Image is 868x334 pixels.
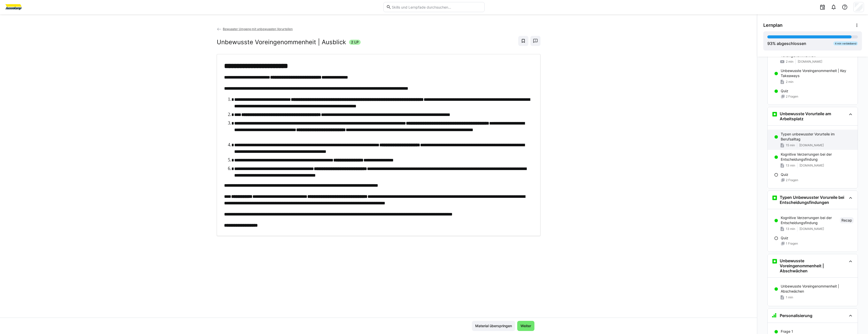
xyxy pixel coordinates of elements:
p: Kognitive Verzerrungen bei der Entscheidungsfindung [781,152,854,162]
span: [DOMAIN_NAME] [799,227,824,231]
span: 2 Fragen [786,178,798,182]
a: Bewusster Umgang mit unbewussten Vorurteilen [217,27,293,31]
span: 13 min [786,227,795,231]
span: [DOMAIN_NAME] [799,163,824,168]
div: Recap [840,217,854,223]
span: Lernplan [763,22,783,28]
p: Quiz [781,235,788,241]
p: Typen unbewusster Vorurteile im Berufsalltag [781,132,854,142]
div: 4 min verbleibend [833,41,858,45]
h3: Typen Unbewusster Vorureile bei Entscheidungsfindungen [780,195,847,205]
span: 2 LP [351,40,359,45]
span: 2 Fragen [786,94,798,99]
p: Quiz [781,172,788,177]
span: [DOMAIN_NAME] [799,143,824,147]
span: 2 min [786,80,793,84]
p: Quiz [781,88,788,93]
span: 1 min [786,295,793,299]
input: Skills und Lernpfade durchsuchen… [391,5,482,9]
span: 1 Fragen [786,242,798,246]
p: Unbewusste Voreingenommenheit | Key Takeaways [781,68,854,78]
span: [DOMAIN_NAME] [798,60,822,64]
button: Weiter [517,321,534,331]
h3: Unbewusste Voreingenommenheit | Abschwächen [780,258,847,273]
h2: Unbewusste Voreingenommenheit | Ausblick [217,38,346,46]
span: 15 min [786,143,795,147]
h3: Unbewusste Vorurteile am Arbeitsplatz [780,111,847,121]
span: 2 min [786,60,793,64]
span: Material überspringen [474,323,513,328]
span: 93 [767,41,772,46]
button: Material überspringen [472,321,515,331]
p: Kognitive Verzerrungen bei der Entscheidungsfindung [781,215,838,225]
p: Unbewusste Voreingenommenheit | Abschwächen [781,284,854,294]
span: Bewusster Umgang mit unbewussten Vorurteilen [223,27,293,31]
div: % abgeschlossen [767,40,806,46]
span: 13 min [786,163,795,168]
span: Weiter [520,323,532,328]
h3: Personalisierung [780,313,812,318]
p: Frage 1 [781,329,793,334]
